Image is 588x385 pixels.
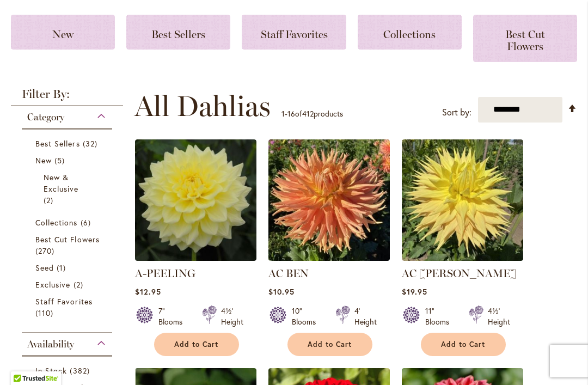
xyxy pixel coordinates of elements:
[44,172,93,206] a: New &amp; Exclusive
[35,365,67,376] span: In Stock
[302,108,314,119] span: 412
[81,217,94,228] span: 6
[35,296,101,319] a: Staff Favorites
[126,15,230,50] a: Best Sellers
[54,155,68,166] span: 5
[35,296,93,307] span: Staff Favorites
[35,217,101,228] a: Collections
[488,305,510,327] div: 4½' Height
[421,333,506,356] button: Add to Cart
[83,138,100,149] span: 32
[135,286,161,297] span: $12.95
[35,155,52,166] span: New
[151,28,205,41] span: Best Sellers
[35,365,101,376] a: In Stock 382
[11,15,115,50] a: New
[402,267,516,280] a: AC [PERSON_NAME]
[35,234,101,256] a: Best Cut Flowers
[11,88,123,106] strong: Filter By:
[35,307,56,319] span: 110
[135,139,256,261] img: A-Peeling
[52,28,73,41] span: New
[441,340,486,349] span: Add to Cart
[35,155,101,166] a: New
[135,253,256,263] a: A-Peeling
[358,15,462,50] a: Collections
[402,286,427,297] span: $19.95
[35,245,57,256] span: 270
[221,305,243,327] div: 4½' Height
[174,340,219,349] span: Add to Cart
[158,305,189,327] div: 7" Blooms
[505,28,545,53] span: Best Cut Flowers
[281,108,285,119] span: 1
[8,346,39,377] iframe: Launch Accessibility Center
[261,28,328,41] span: Staff Favorites
[287,108,295,119] span: 16
[268,267,309,280] a: AC BEN
[27,338,74,350] span: Availability
[35,262,54,273] span: Seed
[73,279,86,290] span: 2
[268,286,295,297] span: $10.95
[35,138,101,149] a: Best Sellers
[35,262,101,273] a: Seed
[268,139,390,261] img: AC BEN
[383,28,436,41] span: Collections
[287,333,372,356] button: Add to Cart
[473,15,577,62] a: Best Cut Flowers
[35,279,70,290] span: Exclusive
[35,138,80,149] span: Best Sellers
[308,340,352,349] span: Add to Cart
[354,305,377,327] div: 4' Height
[44,194,56,206] span: 2
[27,111,64,123] span: Category
[402,139,523,261] img: AC Jeri
[442,102,471,123] label: Sort by:
[281,105,343,123] p: - of products
[134,90,271,123] span: All Dahlias
[35,217,78,228] span: Collections
[402,253,523,263] a: AC Jeri
[292,305,322,327] div: 10" Blooms
[242,15,346,50] a: Staff Favorites
[135,267,195,280] a: A-PEELING
[35,234,100,245] span: Best Cut Flowers
[57,262,69,273] span: 1
[44,172,78,194] span: New & Exclusive
[154,333,239,356] button: Add to Cart
[425,305,456,327] div: 11" Blooms
[70,365,92,376] span: 382
[268,253,390,263] a: AC BEN
[35,279,101,290] a: Exclusive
